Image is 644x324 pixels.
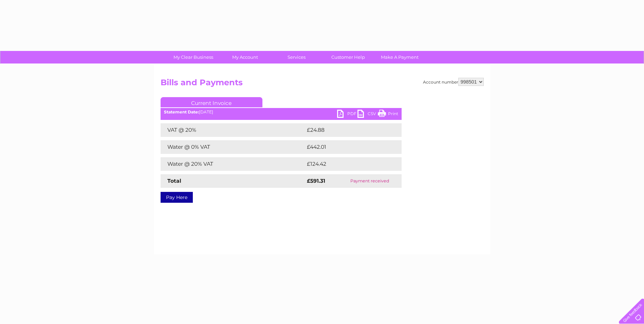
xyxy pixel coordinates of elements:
[167,178,181,184] strong: Total
[161,78,484,91] h2: Bills and Payments
[164,109,199,114] b: Statement Date:
[423,78,484,86] div: Account number
[357,110,378,120] a: CSV
[320,51,376,64] a: Customer Help
[305,140,389,154] td: £442.01
[165,51,221,64] a: My Clear Business
[269,51,325,64] a: Services
[161,123,305,137] td: VAT @ 20%
[161,157,305,171] td: Water @ 20% VAT
[305,157,389,171] td: £124.42
[161,110,402,114] div: [DATE]
[305,123,388,137] td: £24.88
[337,110,357,120] a: PDF
[161,97,262,107] a: Current Invoice
[307,178,325,184] strong: £591.31
[161,140,305,154] td: Water @ 0% VAT
[372,51,428,64] a: Make A Payment
[161,192,193,203] a: Pay Here
[378,110,398,120] a: Print
[338,174,401,188] td: Payment received
[217,51,273,64] a: My Account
